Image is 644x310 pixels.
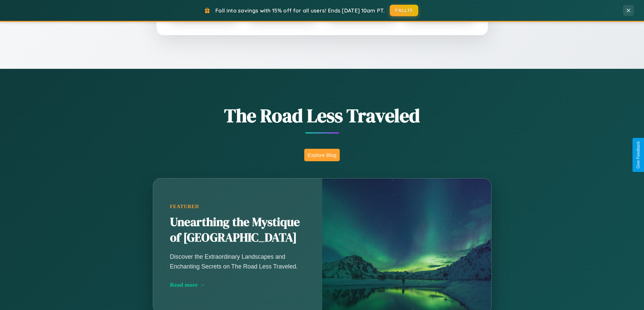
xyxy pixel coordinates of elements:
h2: Unearthing the Mystique of [GEOGRAPHIC_DATA] [170,215,305,246]
button: FALL15 [390,5,418,16]
h1: The Road Less Traveled [119,103,525,129]
div: Featured [170,204,305,209]
button: Explore Blog [304,149,340,161]
div: Give Feedback [636,141,641,169]
div: Read more → [170,281,305,288]
span: Fall into savings with 15% off for all users! Ends [DATE] 10am PT. [215,7,385,14]
p: Discover the Extraordinary Landscapes and Enchanting Secrets on The Road Less Traveled. [170,252,305,271]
